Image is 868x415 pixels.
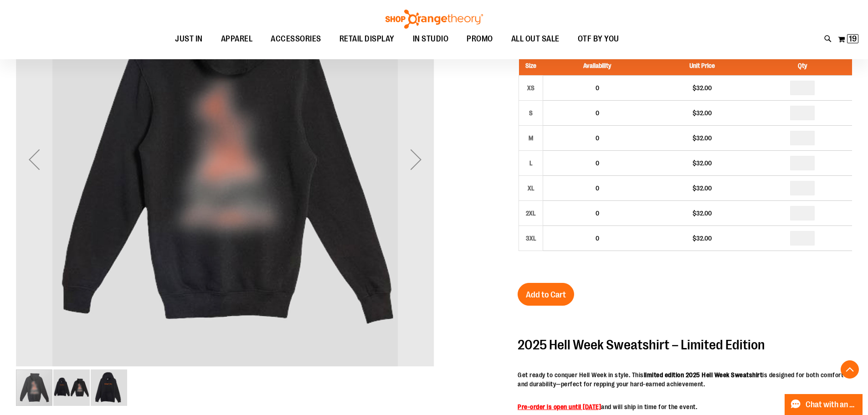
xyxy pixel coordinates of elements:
th: Availability [543,56,652,76]
p: and will ship in time for the event. [518,402,852,411]
div: $32.00 [656,83,748,92]
img: 2025 Hell Week Hooded Sweatshirt [91,369,127,406]
h2: 2025 Hell Week Sweatshirt – Limited Edition [518,338,852,352]
span: PROMO [467,29,493,49]
img: Shop Orangetheory [384,10,484,29]
span: ACCESSORIES [271,29,321,49]
span: ALL OUT SALE [511,29,560,49]
span: Add to Cart [526,290,566,300]
div: M [524,131,538,145]
div: image 3 of 3 [91,369,127,407]
div: XS [524,81,538,95]
span: 0 [596,210,599,217]
div: 2XL [524,206,538,220]
span: JUST IN [175,29,203,49]
span: 0 [596,235,599,242]
span: 0 [596,134,599,142]
div: $32.00 [656,133,748,143]
button: Chat with an Expert [785,394,863,415]
strong: Pre-order is open until [DATE] [518,403,601,410]
th: Qty [753,56,852,76]
span: 0 [596,109,599,117]
strong: limited edition 2025 Hell Week Sweatshirt [644,371,763,379]
div: $32.00 [656,159,748,168]
span: IN STUDIO [413,29,449,49]
button: Back To Top [841,360,859,379]
div: image 2 of 3 [53,369,91,407]
span: 19 [849,34,857,43]
span: RETAIL DISPLAY [339,29,395,49]
div: XL [524,181,538,195]
span: Chat with an Expert [806,400,857,409]
div: $32.00 [656,108,748,118]
button: Add to Cart [518,283,574,306]
span: OTF BY YOU [578,29,619,49]
div: image 1 of 3 [16,369,53,407]
span: 0 [596,159,599,167]
span: APPAREL [221,29,253,49]
div: 3XL [524,231,538,245]
th: Unit Price [651,56,753,76]
div: $32.00 [656,209,748,218]
div: $32.00 [656,234,748,243]
div: $32.00 [656,184,748,193]
div: S [524,106,538,120]
th: Size [519,56,543,76]
div: L [524,156,538,170]
p: Get ready to conquer Hell Week in style. This is designed for both comfort and durability—perfect... [518,370,852,389]
span: 0 [596,84,599,92]
img: 2025 Hell Week Hooded Sweatshirt [53,369,90,406]
span: 0 [596,184,599,192]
